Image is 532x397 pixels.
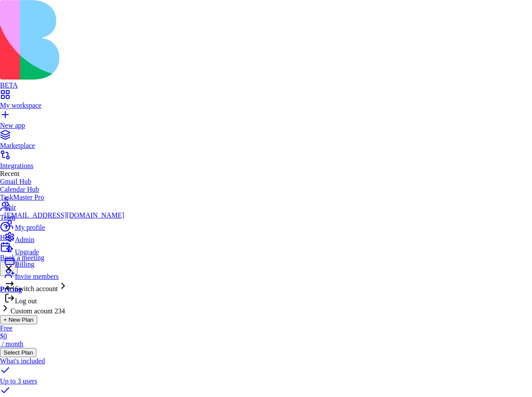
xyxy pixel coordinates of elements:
span: S [4,196,8,203]
a: Admin [4,232,124,244]
span: Upgrade [15,248,39,256]
span: My profile [15,224,45,231]
a: SShir[EMAIL_ADDRESS][DOMAIN_NAME] [4,196,124,219]
span: Invite members [15,273,59,280]
a: Billing [4,256,124,268]
span: Switch account [15,285,58,292]
div: Shir [4,204,124,211]
a: My profile [4,219,124,232]
span: Billing [15,260,34,268]
a: Invite members [4,268,124,281]
span: Log out [15,297,37,305]
div: [EMAIL_ADDRESS][DOMAIN_NAME] [4,211,124,219]
a: Upgrade [4,244,124,256]
span: Admin [15,236,34,243]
